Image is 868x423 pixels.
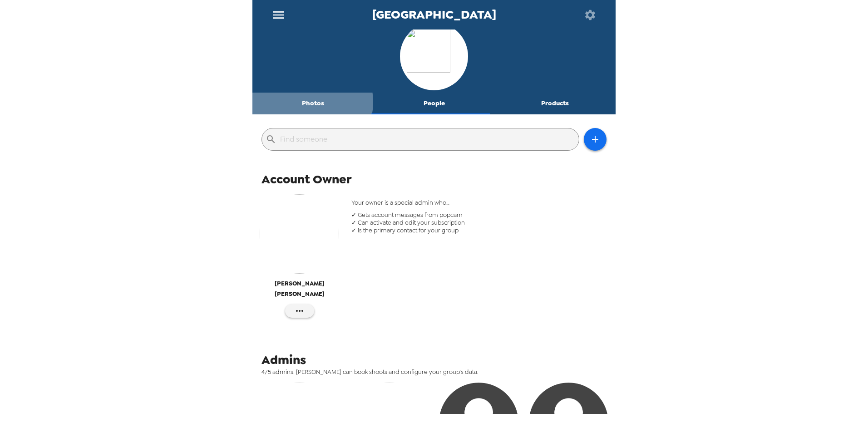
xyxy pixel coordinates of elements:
span: Account Owner [261,171,352,187]
button: People [374,93,495,114]
button: Photos [252,93,374,114]
span: 4/5 admins. [PERSON_NAME] can book shoots and configure your group’s data. [261,368,613,376]
span: ✓ Gets account messages from popcam [351,211,607,219]
span: [GEOGRAPHIC_DATA] [372,9,496,21]
span: Admins [261,352,306,368]
input: Find someone [280,132,575,147]
span: Your owner is a special admin who… [351,199,607,207]
span: ✓ Can activate and edit your subscription [351,219,607,226]
button: Products [494,93,616,114]
span: ✓ Is the primary contact for your group [351,226,607,234]
button: [PERSON_NAME] [PERSON_NAME] [257,194,342,304]
span: [PERSON_NAME] [PERSON_NAME] [257,278,342,300]
img: org logo [407,29,461,84]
